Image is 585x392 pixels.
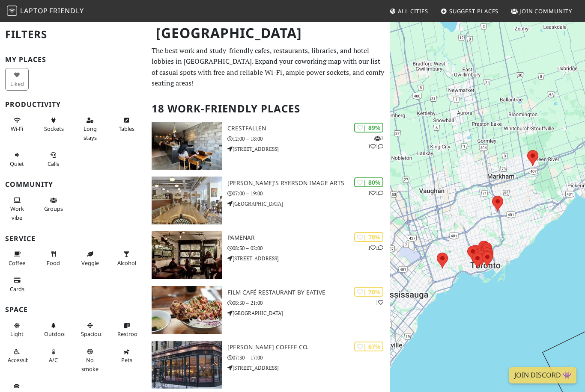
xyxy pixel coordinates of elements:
p: [STREET_ADDRESS] [227,364,390,372]
button: Quiet [5,148,29,171]
a: Film Café Restaurant by Eative | 70% 1 Film Café Restaurant by Eative 08:30 – 21:00 [GEOGRAPHIC_D... [146,286,390,334]
button: Veggie [78,247,102,270]
img: Film Café Restaurant by Eative [152,286,223,334]
h3: Community [5,180,141,189]
h2: Filters [5,21,141,47]
button: Work vibe [5,193,29,224]
span: Pet friendly [121,356,132,364]
a: Join Discord 👾 [509,367,576,383]
button: Long stays [78,113,102,144]
span: Group tables [44,205,63,212]
div: | 80% [354,177,383,187]
h3: Space [5,306,141,314]
button: Restroom [115,318,138,341]
img: Balzac's Ryerson Image Arts [152,177,223,224]
button: Spacious [78,318,102,341]
img: Crestfallen [152,122,223,170]
span: Quiet [10,160,24,168]
p: The best work and study-friendly cafes, restaurants, libraries, and hotel lobbies in [GEOGRAPHIC_... [152,45,385,89]
h3: Productivity [5,100,141,109]
p: [GEOGRAPHIC_DATA] [227,309,390,317]
img: Pamenar [152,231,223,279]
h3: Service [5,235,141,243]
button: Light [5,318,29,341]
span: Power sockets [44,125,64,133]
p: [GEOGRAPHIC_DATA] [227,200,390,208]
button: Tables [115,113,138,136]
button: Coffee [5,247,29,270]
a: Balzac's Ryerson Image Arts | 80% 11 [PERSON_NAME]'s Ryerson Image Arts 07:00 – 19:00 [GEOGRAPHIC... [146,177,390,224]
button: Cards [5,273,29,296]
a: Dineen Coffee Co. | 67% [PERSON_NAME] Coffee Co. 07:30 – 17:00 [STREET_ADDRESS] [146,341,390,389]
a: Pamenar | 78% 11 Pamenar 08:30 – 02:00 [STREET_ADDRESS] [146,231,390,279]
span: Stable Wi-Fi [11,125,23,133]
span: Friendly [49,6,84,15]
span: Outdoor area [44,330,66,338]
button: No smoke [78,345,102,376]
p: 1 1 [368,244,383,252]
button: Groups [42,193,65,216]
h1: [GEOGRAPHIC_DATA] [149,21,388,45]
a: Crestfallen | 89% 111 Crestfallen 12:00 – 18:00 [STREET_ADDRESS] [146,122,390,170]
span: People working [10,205,24,221]
p: [STREET_ADDRESS] [227,145,390,153]
p: 1 [376,298,383,307]
h3: Film Café Restaurant by Eative [227,289,390,296]
a: All Cities [386,3,432,19]
span: All Cities [398,7,428,15]
a: Suggest Places [437,3,502,19]
h3: [PERSON_NAME] Coffee Co. [227,344,390,351]
span: Smoke free [81,356,98,372]
span: Credit cards [10,285,24,293]
button: Calls [42,148,65,171]
a: Join Community [507,3,576,19]
img: LaptopFriendly [7,6,17,16]
div: | 67% [354,342,383,351]
button: Accessible [5,345,29,367]
h3: [PERSON_NAME]'s Ryerson Image Arts [227,180,390,187]
p: 07:30 – 17:00 [227,354,390,362]
span: Alcohol [117,259,136,267]
span: Work-friendly tables [119,125,134,133]
span: Video/audio calls [48,160,59,168]
span: Natural light [10,330,24,338]
button: Food [42,247,65,270]
button: Outdoor [42,318,65,341]
p: 08:30 – 21:00 [227,299,390,307]
button: Wi-Fi [5,113,29,136]
div: | 78% [354,232,383,242]
button: A/C [42,345,65,367]
span: Spacious [81,330,104,338]
span: Join Community [519,7,572,15]
span: Laptop [20,6,48,15]
p: 07:00 – 19:00 [227,189,390,197]
span: Suggest Places [449,7,499,15]
div: | 70% [354,287,383,297]
h3: Crestfallen [227,125,390,132]
span: Restroom [117,330,143,338]
img: Dineen Coffee Co. [152,341,223,389]
span: Accessible [8,356,33,364]
p: 08:30 – 02:00 [227,244,390,252]
h3: Pamenar [227,234,390,242]
button: Alcohol [115,247,138,270]
button: Sockets [42,113,65,136]
span: Coffee [9,259,25,267]
h2: 18 Work-Friendly Places [152,96,385,122]
span: Long stays [84,125,97,141]
span: Veggie [81,259,99,267]
span: Food [47,259,60,267]
h3: My Places [5,56,141,64]
button: Pets [115,345,138,367]
p: 1 1 1 [368,134,383,150]
div: | 89% [354,123,383,133]
p: [STREET_ADDRESS] [227,254,390,262]
a: LaptopFriendly LaptopFriendly [7,4,84,19]
span: Air conditioned [49,356,58,364]
p: 12:00 – 18:00 [227,135,390,143]
p: 1 1 [368,189,383,197]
